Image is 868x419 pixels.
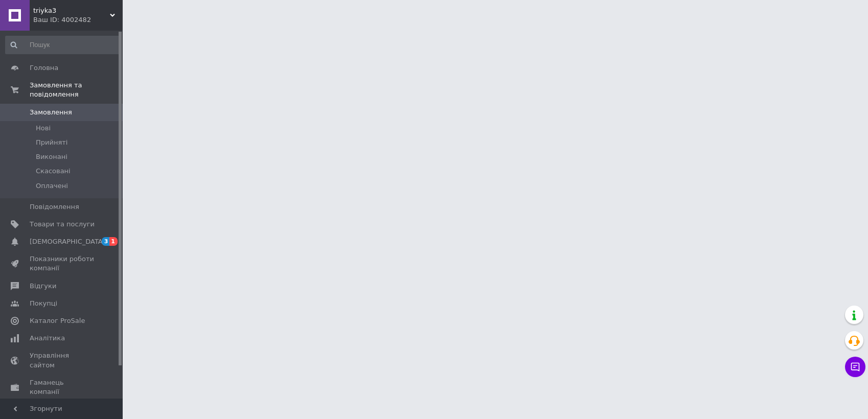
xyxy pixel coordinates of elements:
span: triyka3 [33,6,110,15]
span: Прийняті [36,138,67,147]
span: Замовлення [30,108,72,117]
span: Показники роботи компанії [30,254,95,273]
span: Покупці [30,299,57,308]
span: Аналітика [30,334,65,343]
span: Скасовані [36,167,71,176]
span: Каталог ProSale [30,316,85,325]
button: Чат з покупцем [845,357,865,377]
span: 3 [102,237,110,246]
span: Управління сайтом [30,351,95,369]
span: Виконані [36,152,67,161]
span: Оплачені [36,181,68,191]
span: Гаманець компанії [30,378,95,397]
div: Ваш ID: 4002482 [33,15,123,25]
span: Головна [30,63,58,73]
span: Товари та послуги [30,220,95,229]
span: Замовлення та повідомлення [30,81,123,99]
span: Нові [36,124,51,133]
span: Відгуки [30,282,56,291]
span: Повідомлення [30,202,79,212]
span: 1 [109,237,118,246]
input: Пошук [5,36,120,54]
span: [DEMOGRAPHIC_DATA] [30,237,105,246]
